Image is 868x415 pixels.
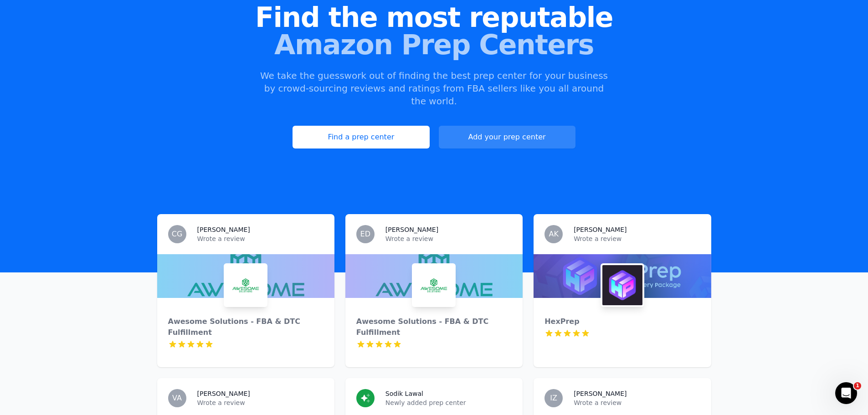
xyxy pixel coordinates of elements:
[197,234,324,243] p: Wrote a review
[574,398,700,407] p: Wrote a review
[549,231,558,238] span: AK
[854,382,861,389] span: 1
[835,382,857,404] iframe: Intercom live chat
[385,225,438,234] h3: [PERSON_NAME]
[356,316,512,338] div: Awesome Solutions - FBA & DTC Fulfillment
[293,126,429,149] a: Find a prep center
[534,214,711,367] a: AK[PERSON_NAME]Wrote a reviewHexPrepHexPrep
[172,231,183,238] span: CG
[574,234,700,243] p: Wrote a review
[550,395,557,402] span: IZ
[226,265,266,305] img: Awesome Solutions - FBA & DTC Fulfillment
[259,69,609,108] p: We take the guesswork out of finding the best prep center for your business by crowd-sourcing rev...
[602,265,642,305] img: HexPrep
[197,398,324,407] p: Wrote a review
[414,265,454,305] img: Awesome Solutions - FBA & DTC Fulfillment
[168,316,324,338] div: Awesome Solutions - FBA & DTC Fulfillment
[15,4,853,31] span: Find the most reputable
[574,389,627,398] h3: [PERSON_NAME]
[360,231,370,238] span: ED
[345,214,523,367] a: ED[PERSON_NAME]Wrote a reviewAwesome Solutions - FBA & DTC FulfillmentAwesome Solutions - FBA & D...
[385,398,512,407] p: Newly added prep center
[385,389,423,398] h3: Sodik Lawal
[544,316,700,327] div: HexPrep
[574,225,627,234] h3: [PERSON_NAME]
[439,126,575,149] button: Add your prep center
[385,234,512,243] p: Wrote a review
[197,225,250,234] h3: [PERSON_NAME]
[172,395,182,402] span: VA
[157,214,334,367] a: CG[PERSON_NAME]Wrote a reviewAwesome Solutions - FBA & DTC FulfillmentAwesome Solutions - FBA & D...
[197,389,250,398] h3: [PERSON_NAME]
[15,31,853,58] span: Amazon Prep Centers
